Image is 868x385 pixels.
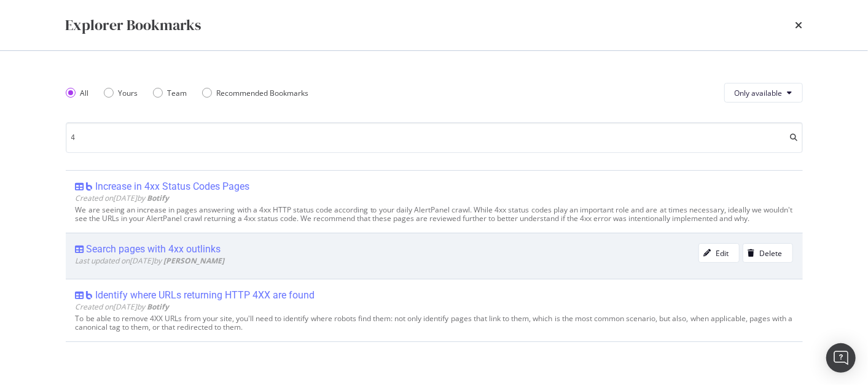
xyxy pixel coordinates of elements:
div: Identify where URLs returning HTTP 4XX are found [96,289,315,301]
button: Delete [743,243,793,263]
div: All [66,88,89,98]
b: Botify [147,301,170,312]
span: Created on [DATE] by [76,193,170,203]
b: Botify [147,193,170,203]
div: We are seeing an increase in pages answering with a 4xx HTTP status code according to your daily ... [76,206,793,223]
div: Increase in 4xx Status Codes Pages [96,181,250,193]
span: Last updated on [DATE] by [76,255,225,266]
div: Team [153,88,187,98]
div: Open Intercom Messenger [826,343,856,373]
div: Edit [716,248,729,259]
div: Search pages with 4xx outlinks [87,243,221,255]
div: To be able to remove 4XX URLs from your site, you'll need to identify where robots find them: not... [76,314,793,332]
div: All [80,88,89,98]
div: Explorer Bookmarks [66,15,201,36]
button: Edit [698,243,740,263]
button: Only available [724,83,803,103]
b: [PERSON_NAME] [164,255,225,266]
span: Created on [DATE] by [76,301,170,312]
div: Delete [760,248,783,259]
div: Yours [104,88,138,98]
input: Search [66,122,803,153]
div: Recommended Bookmarks [202,88,309,98]
div: Recommended Bookmarks [217,88,309,98]
div: times [796,15,803,36]
span: Only available [735,88,783,98]
div: Team [168,88,187,98]
div: Yours [119,88,138,98]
